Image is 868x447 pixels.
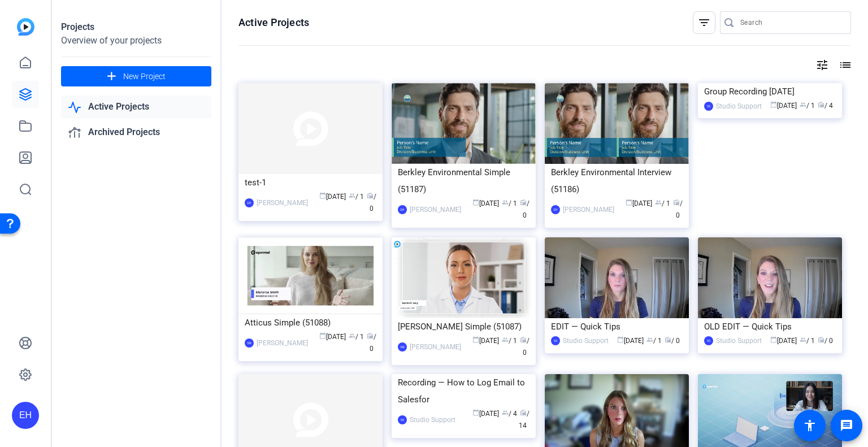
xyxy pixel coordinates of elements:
[319,333,346,341] span: [DATE]
[502,337,517,345] span: / 1
[519,410,530,429] span: / 14
[61,96,211,119] a: Active Projects
[704,318,836,335] div: OLD EDIT — Quick Tips
[472,410,499,418] span: [DATE]
[551,205,560,214] div: EH
[319,193,346,201] span: [DATE]
[740,16,842,29] input: Search
[472,336,479,343] span: calendar_today
[410,414,455,426] div: Studio Support
[665,336,671,343] span: radio
[367,192,374,199] span: radio
[520,336,527,343] span: radio
[800,102,815,110] span: / 1
[697,16,711,29] mat-icon: filter_list
[245,314,376,331] div: Atticus Simple (51088)
[803,419,817,432] mat-icon: accessibility
[655,199,670,207] span: / 1
[800,101,806,108] span: group
[770,102,797,110] span: [DATE]
[815,58,829,72] mat-icon: tune
[367,333,376,353] span: / 0
[398,374,530,408] div: Recording — How to Log Email to Salesfor
[770,101,777,108] span: calendar_today
[472,199,499,207] span: [DATE]
[238,16,309,29] h1: Active Projects
[472,199,479,206] span: calendar_today
[626,199,632,206] span: calendar_today
[349,193,364,201] span: / 1
[245,198,254,207] div: EH
[61,34,211,47] div: Overview of your projects
[520,337,530,357] span: / 0
[770,336,777,343] span: calendar_today
[716,101,762,112] div: Studio Support
[800,336,806,343] span: group
[410,341,461,353] div: [PERSON_NAME]
[105,70,119,84] mat-icon: add
[704,83,836,100] div: Group Recording [DATE]
[61,20,211,34] div: Projects
[800,337,815,345] span: / 1
[245,338,254,348] div: SM
[472,409,479,416] span: calendar_today
[646,337,662,345] span: / 1
[123,71,166,83] span: New Project
[520,409,527,416] span: radio
[818,102,833,110] span: / 4
[245,174,376,191] div: test-1
[617,337,644,345] span: [DATE]
[61,121,211,144] a: Archived Projects
[349,192,355,199] span: group
[319,192,326,199] span: calendar_today
[398,164,530,198] div: Berkley Environmental Simple (51187)
[502,409,509,416] span: group
[349,332,355,339] span: group
[367,193,376,212] span: / 0
[257,337,308,349] div: [PERSON_NAME]
[520,199,530,219] span: / 0
[646,336,653,343] span: group
[410,204,461,215] div: [PERSON_NAME]
[617,336,624,343] span: calendar_today
[818,337,833,345] span: / 0
[673,199,680,206] span: radio
[770,337,797,345] span: [DATE]
[502,336,509,343] span: group
[626,199,652,207] span: [DATE]
[551,336,560,345] div: SS
[818,336,824,343] span: radio
[704,102,713,111] div: SS
[520,199,527,206] span: radio
[472,337,499,345] span: [DATE]
[502,199,509,206] span: group
[655,199,662,206] span: group
[398,415,407,424] div: SS
[319,332,326,339] span: calendar_today
[716,335,762,346] div: Studio Support
[257,197,308,209] div: [PERSON_NAME]
[502,199,517,207] span: / 1
[61,66,211,86] button: New Project
[398,205,407,214] div: EH
[551,164,683,198] div: Berkley Environmental Interview (51186)
[665,337,680,345] span: / 0
[502,410,517,418] span: / 4
[818,101,824,108] span: radio
[17,18,34,36] img: blue-gradient.svg
[12,402,39,429] div: EH
[563,335,609,346] div: Studio Support
[349,333,364,341] span: / 1
[367,332,374,339] span: radio
[837,58,851,72] mat-icon: list
[398,342,407,351] div: SM
[398,318,530,335] div: [PERSON_NAME] Simple (51087)
[840,419,853,432] mat-icon: message
[563,204,614,215] div: [PERSON_NAME]
[551,318,683,335] div: EDIT — Quick Tips
[673,199,683,219] span: / 0
[704,336,713,345] div: SS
